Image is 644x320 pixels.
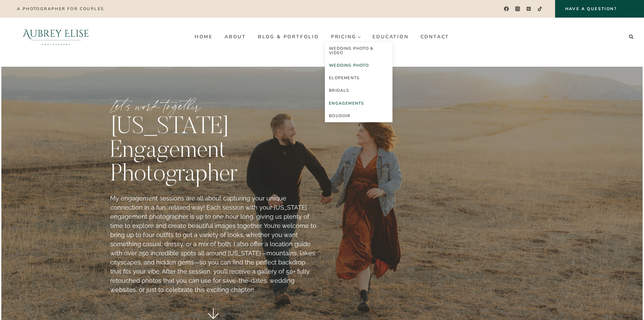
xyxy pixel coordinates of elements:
a: Wedding Photo [325,59,392,72]
a: Contact [414,31,455,42]
a: About [218,31,252,42]
a: Home [189,31,218,42]
a: Facebook [501,4,511,14]
img: Aubrey Elise Photography [8,18,104,56]
a: Blog & Portfolio [252,31,325,42]
a: Wedding Photo & Video [325,42,392,59]
button: View Search Form [626,32,636,42]
a: Instagram [513,4,523,14]
a: Education [367,31,414,42]
a: Engagements [325,97,392,110]
nav: Primary Navigation [189,31,455,42]
a: Elopements [325,72,392,84]
p: My engagement sessions are all about capturing your unique connection in a fun, relaxed way! Each... [110,194,316,294]
a: Pinterest [524,4,534,14]
p: Let’s work together [110,99,316,112]
h1: [US_STATE] Engagement Photographer [110,116,316,187]
a: Boudoir [325,110,392,122]
button: Child menu of Pricing [325,31,367,42]
p: A photographer for couples [17,6,104,11]
a: Bridals [325,84,392,97]
a: TikTok [535,4,545,14]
